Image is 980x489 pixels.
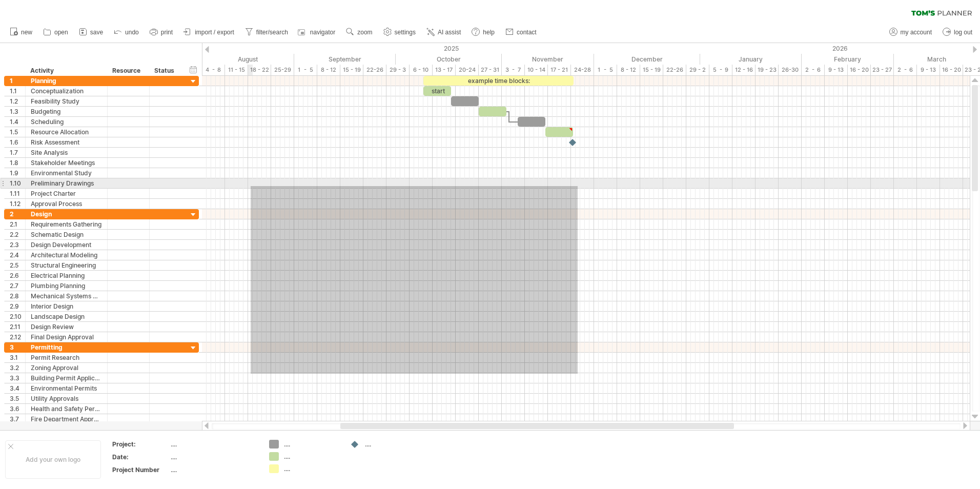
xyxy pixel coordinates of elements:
[640,65,663,75] div: 15 - 19
[940,65,963,75] div: 16 - 20
[112,66,144,76] div: Resource
[10,383,25,393] div: 3.4
[31,127,102,137] div: Resource Allocation
[10,353,25,362] div: 3.1
[31,394,102,403] div: Utility Approvals
[31,383,102,393] div: Environmental Permits
[90,29,103,36] span: save
[10,219,25,229] div: 2.1
[433,65,456,75] div: 13 - 17
[21,29,32,36] span: new
[31,271,102,280] div: Electrical Planning
[31,137,102,147] div: Risk Assessment
[732,65,756,75] div: 12 - 16
[31,353,102,362] div: Permit Research
[469,26,498,39] a: help
[363,65,386,75] div: 22-26
[112,453,169,461] div: Date:
[894,65,917,75] div: 2 - 6
[31,148,102,157] div: Site Analysis
[195,29,234,36] span: import / export
[594,65,617,75] div: 1 - 5
[10,271,25,280] div: 2.6
[395,29,416,36] span: settings
[410,65,433,75] div: 6 - 10
[294,65,317,75] div: 1 - 5
[848,65,871,75] div: 16 - 20
[10,373,25,383] div: 3.3
[40,26,71,39] a: open
[31,219,102,229] div: Requirements Gathering
[825,65,848,75] div: 9 - 13
[248,65,271,75] div: 18 - 22
[31,404,102,414] div: Health and Safety Permits
[296,26,338,39] a: navigator
[10,281,25,291] div: 2.7
[340,65,363,75] div: 15 - 19
[294,54,396,65] div: September 2025
[31,312,102,321] div: Landscape Design
[456,65,479,75] div: 20-24
[424,26,464,39] a: AI assist
[284,452,340,461] div: ....
[10,178,25,188] div: 1.10
[10,127,25,137] div: 1.5
[284,464,340,473] div: ....
[10,240,25,250] div: 2.3
[31,107,102,116] div: Budgeting
[30,66,101,76] div: Activity
[10,209,25,219] div: 2
[31,414,102,424] div: Fire Department Approval
[31,301,102,311] div: Interior Design
[10,199,25,209] div: 1.12
[686,65,709,75] div: 29 - 2
[396,54,502,65] div: October 2025
[10,158,25,168] div: 1.8
[901,29,932,36] span: my account
[31,342,102,352] div: Permitting
[709,65,732,75] div: 5 - 9
[31,230,102,239] div: Schematic Design
[10,394,25,403] div: 3.5
[242,26,291,39] a: filter/search
[548,65,571,75] div: 17 - 21
[423,76,574,86] div: example time blocks:
[76,26,106,39] a: save
[10,189,25,198] div: 1.11
[125,29,139,36] span: undo
[381,26,419,39] a: settings
[112,440,169,449] div: Project:
[111,26,142,39] a: undo
[31,322,102,332] div: Design Review
[386,65,410,75] div: 29 - 3
[10,148,25,157] div: 1.7
[5,440,101,479] div: Add your own logo
[10,86,25,96] div: 1.1
[31,363,102,373] div: Zoning Approval
[571,65,594,75] div: 24-28
[31,250,102,260] div: Architectural Modeling
[10,76,25,86] div: 1
[887,26,935,39] a: my account
[31,178,102,188] div: Preliminary Drawings
[171,440,257,449] div: ....
[10,332,25,342] div: 2.12
[10,117,25,127] div: 1.4
[802,54,894,65] div: February 2026
[310,29,335,36] span: navigator
[31,199,102,209] div: Approval Process
[31,332,102,342] div: Final Design Approval
[525,65,548,75] div: 10 - 14
[31,76,102,86] div: Planning
[154,66,177,76] div: Status
[700,54,802,65] div: January 2026
[284,440,340,449] div: ....
[357,29,372,36] span: zoom
[10,137,25,147] div: 1.6
[31,291,102,301] div: Mechanical Systems Design
[438,29,461,36] span: AI assist
[31,209,102,219] div: Design
[31,158,102,168] div: Stakeholder Meetings
[197,54,294,65] div: August 2025
[7,26,35,39] a: new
